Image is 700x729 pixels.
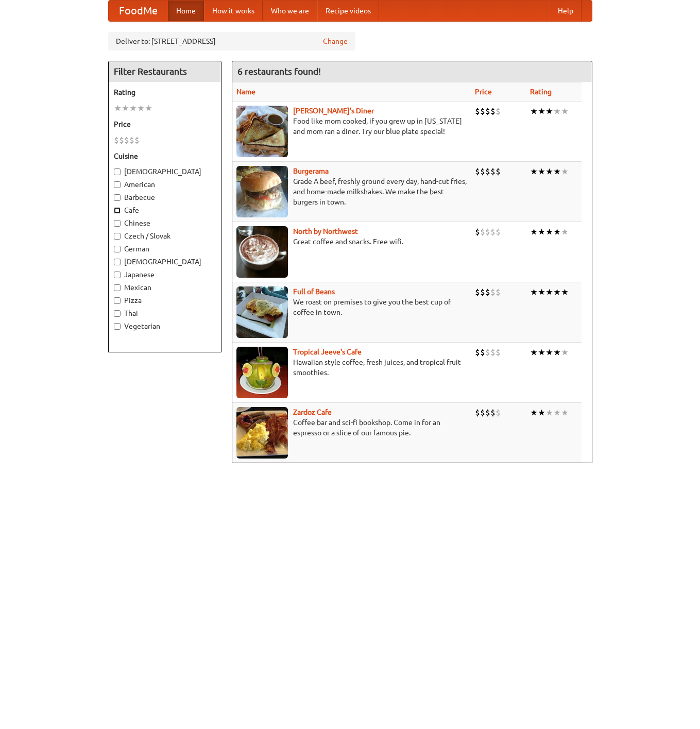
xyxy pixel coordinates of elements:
[553,347,561,358] li: ★
[490,347,496,358] li: $
[561,106,569,117] li: ★
[114,259,121,265] input: [DEMOGRAPHIC_DATA]
[293,107,374,115] a: [PERSON_NAME]'s Diner
[490,226,496,238] li: $
[114,323,121,330] input: Vegetarian
[530,226,538,238] li: ★
[236,297,467,317] p: We roast on premises to give you the best cup of coffee in town.
[137,103,145,114] li: ★
[538,226,545,238] li: ★
[114,207,121,214] input: Cafe
[550,1,582,21] a: Help
[114,134,119,146] li: $
[114,194,121,201] input: Barbecue
[114,192,216,202] label: Barbecue
[485,286,490,298] li: $
[561,286,569,298] li: ★
[545,166,553,177] li: ★
[561,226,569,238] li: ★
[114,103,122,114] li: ★
[323,36,348,46] a: Change
[119,134,124,146] li: $
[114,168,121,175] input: [DEMOGRAPHIC_DATA]
[114,246,121,252] input: German
[480,106,485,117] li: $
[293,167,329,175] a: Burgerama
[485,106,490,117] li: $
[485,226,490,238] li: $
[490,407,496,418] li: $
[553,226,561,238] li: ★
[475,226,480,238] li: $
[485,347,490,358] li: $
[530,407,538,418] li: ★
[236,88,255,96] a: Name
[293,227,358,235] b: North by Northwest
[538,166,545,177] li: ★
[475,347,480,358] li: $
[553,106,561,117] li: ★
[538,407,545,418] li: ★
[145,103,152,114] li: ★
[134,134,140,146] li: $
[114,269,216,280] label: Japanese
[236,417,467,438] p: Coffee bar and sci-fi bookshop. Come in for an espresso or a slice of our famous pie.
[237,66,321,76] ng-pluralize: 6 restaurants found!
[490,286,496,298] li: $
[293,408,332,416] a: Zardoz Cafe
[480,407,485,418] li: $
[122,103,129,114] li: ★
[168,1,204,21] a: Home
[496,226,501,238] li: $
[545,106,553,117] li: ★
[530,106,538,117] li: ★
[114,166,216,177] label: [DEMOGRAPHIC_DATA]
[236,166,288,217] img: burgerama.jpg
[293,287,335,296] b: Full of Beans
[114,181,121,188] input: American
[114,321,216,331] label: Vegetarian
[114,218,216,228] label: Chinese
[114,295,216,306] label: Pizza
[485,166,490,177] li: $
[317,1,379,21] a: Recipe videos
[236,357,467,378] p: Hawaiian style coffee, fresh juices, and tropical fruit smoothies.
[114,310,121,317] input: Thai
[538,106,545,117] li: ★
[553,407,561,418] li: ★
[114,284,121,291] input: Mexican
[108,32,355,50] div: Deliver to: [STREET_ADDRESS]
[236,347,288,398] img: jeeves.jpg
[485,407,490,418] li: $
[545,407,553,418] li: ★
[204,1,263,21] a: How it works
[475,106,480,117] li: $
[114,308,216,318] label: Thai
[114,297,121,304] input: Pizza
[236,106,288,157] img: sallys.jpg
[490,106,496,117] li: $
[114,87,216,97] h5: Rating
[561,407,569,418] li: ★
[480,286,485,298] li: $
[236,407,288,459] img: zardoz.jpg
[480,226,485,238] li: $
[129,103,137,114] li: ★
[545,286,553,298] li: ★
[545,226,553,238] li: ★
[553,166,561,177] li: ★
[236,236,467,247] p: Great coffee and snacks. Free wifi.
[114,244,216,254] label: German
[545,347,553,358] li: ★
[114,119,216,129] h5: Price
[236,116,467,137] p: Food like mom cooked, if you grew up in [US_STATE] and mom ran a diner. Try our blue plate special!
[114,233,121,240] input: Czech / Slovak
[293,348,362,356] b: Tropical Jeeve's Cafe
[114,179,216,190] label: American
[475,286,480,298] li: $
[114,272,121,278] input: Japanese
[561,347,569,358] li: ★
[530,88,552,96] a: Rating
